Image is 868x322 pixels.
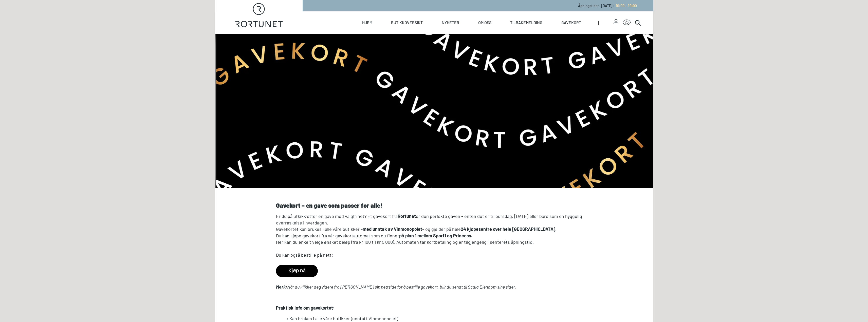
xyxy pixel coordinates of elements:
[578,3,637,8] p: Åpningstider - [DATE] :
[510,11,542,34] a: Tilbakemelding
[362,11,372,34] a: Hjem
[399,233,472,238] strong: på plan 1 mellom Sport1 og Princess.
[442,11,459,34] a: Nyheter
[616,4,637,8] span: 10:00 - 20:00
[614,4,637,8] a: 10:00 - 20:00
[276,305,335,311] strong: Praktisk info om gavekortet:
[276,265,318,277] img: CIEEEEcaFWNtc19pbmxpbmVfYXR0YWNobWVudCIWZEJ0eFRDTkIzbGxLNnJHWWRIaXJGdzit7NpHamb-ZaklDRG02TYLakU3dw
[623,18,631,27] button: Open Accessibility Menu
[398,213,416,219] strong: Rortunet
[478,11,491,34] a: Om oss
[287,284,516,290] em: Når du klikker deg videre fra [PERSON_NAME] sin nettside for å bestille gavekort, blir du sendt t...
[276,233,592,239] p: Du kan kjøpe gavekort fra vår gavekortautomat som du finner
[391,11,423,34] a: Butikkoversikt
[276,252,592,258] p: Du kan også bestille på nett:
[276,202,382,209] strong: Gavekort – en gave som passer for alle!
[276,213,592,226] p: Er du på utkikk etter en gave med valgfrihet? Et gavekort fra er den perfekte gaven – enten det e...
[363,226,422,232] strong: med unntak av Vinmonopolet
[276,284,287,290] em: Merk:
[598,11,614,34] span: |
[276,226,592,233] p: Gavekortet kan brukes i alle våre butikker – – og gjelder på hele .
[561,11,581,34] a: Gavekort
[461,226,555,232] strong: 24 kjøpesentre over hele [GEOGRAPHIC_DATA]
[283,315,592,322] li: Kan brukes i alle våre butikker (unntatt Vinmonopolet)
[276,239,592,245] p: Her kan du enkelt velge ønsket beløp (fra kr 100 til kr 5 000). Automaten tar kortbetaling og er ...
